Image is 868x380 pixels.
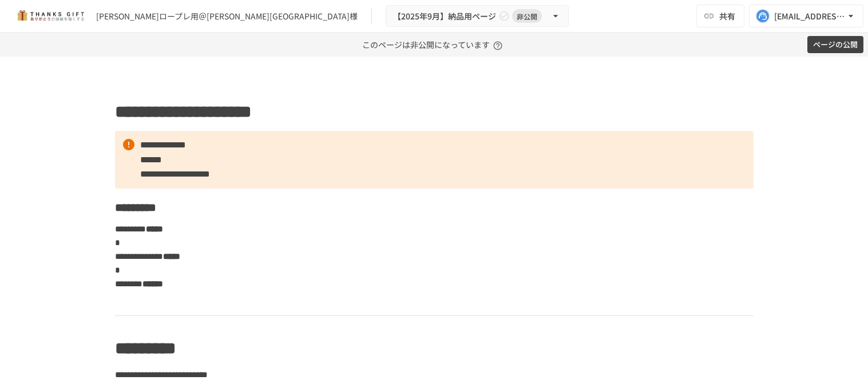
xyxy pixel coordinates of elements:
button: 共有 [696,5,744,27]
button: 【2025年9月】納品用ページ非公開 [386,5,569,27]
span: 【2025年9月】納品用ページ [393,9,496,23]
div: [EMAIL_ADDRESS][DOMAIN_NAME] [774,9,845,23]
img: mMP1OxWUAhQbsRWCurg7vIHe5HqDpP7qZo7fRoNLXQh [14,7,87,25]
span: 共有 [719,10,735,22]
p: このページは非公開になっています [362,33,506,57]
div: [PERSON_NAME]ロープレ用＠[PERSON_NAME][GEOGRAPHIC_DATA]様 [96,10,358,22]
span: 非公開 [512,10,542,22]
button: [EMAIL_ADDRESS][DOMAIN_NAME] [749,5,863,27]
button: ページの公開 [807,36,863,54]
